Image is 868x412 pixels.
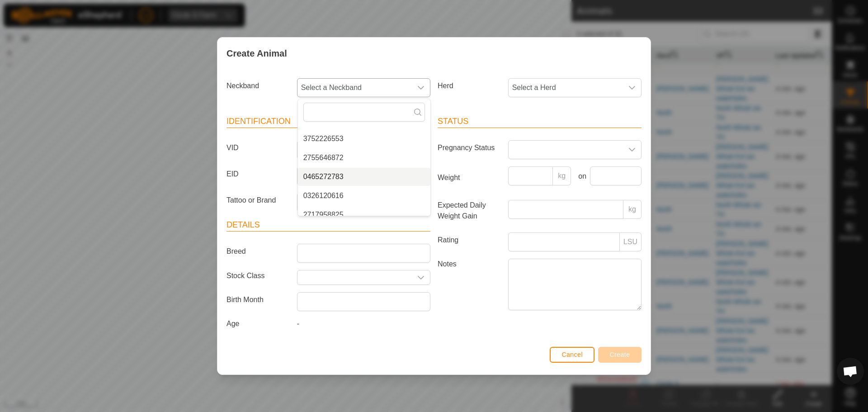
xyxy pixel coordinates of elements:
[550,347,594,363] button: Cancel
[223,244,293,259] label: Breed
[223,270,293,281] label: Stock Class
[412,270,430,284] div: dropdown trigger
[553,166,571,185] p-inputgroup-addon: kg
[303,190,344,201] span: 0326120616
[434,200,505,222] label: Expected Daily Weight Gain
[226,115,430,128] header: Identification
[303,152,344,163] span: 2755646872
[598,347,642,363] button: Create
[509,79,623,97] span: Select a Herd
[623,141,641,159] div: dropdown trigger
[438,115,642,128] header: Status
[226,219,430,232] header: Details
[226,47,287,60] span: Create Animal
[223,78,293,94] label: Neckband
[575,171,586,182] label: on
[620,232,642,251] p-inputgroup-addon: LSU
[434,78,505,94] label: Herd
[434,259,505,310] label: Notes
[223,318,293,329] label: Age
[623,79,641,97] div: dropdown trigger
[223,166,293,182] label: EID
[610,351,630,358] span: Create
[837,358,864,385] a: Open chat
[303,209,344,220] span: 2717958825
[298,187,430,205] li: 0326120616
[298,130,430,148] li: 3752226553
[298,206,430,224] li: 2717958825
[223,292,293,308] label: Birth Month
[298,149,430,167] li: 2755646872
[412,79,430,97] div: dropdown trigger
[298,168,430,186] li: 0465272783
[434,232,505,248] label: Rating
[297,79,412,97] span: Select a Neckband
[561,351,583,358] span: Cancel
[223,193,293,208] label: Tattoo or Brand
[303,133,344,144] span: 3752226553
[623,200,642,219] p-inputgroup-addon: kg
[434,140,505,156] label: Pregnancy Status
[434,166,505,189] label: Weight
[223,140,293,156] label: VID
[303,171,344,182] span: 0465272783
[297,320,299,327] span: -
